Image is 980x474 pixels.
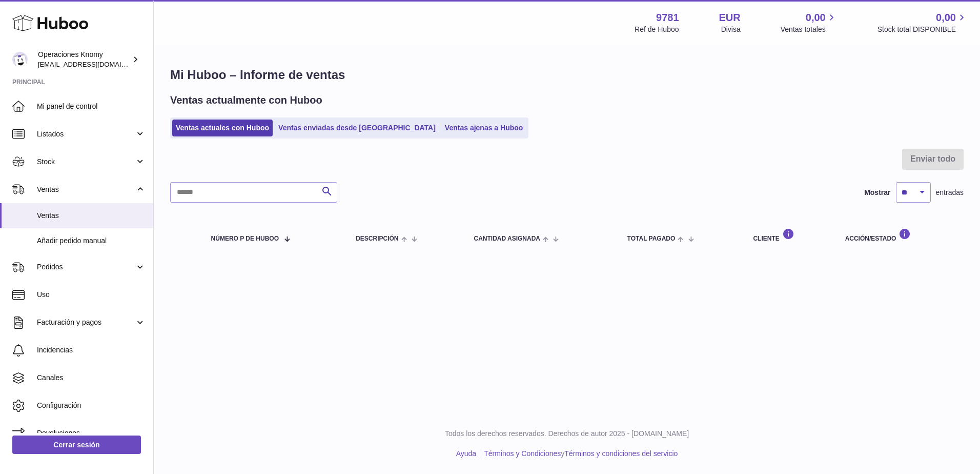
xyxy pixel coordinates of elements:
span: Facturación y pagos [37,318,135,327]
span: Configuración [37,401,146,410]
span: Uso [37,290,146,300]
img: operaciones@selfkit.com [12,52,28,67]
span: entradas [936,188,964,197]
span: Descripción [356,235,398,242]
span: Stock [37,157,135,167]
span: [EMAIL_ADDRESS][DOMAIN_NAME] [38,60,151,68]
span: Ventas totales [781,25,838,34]
a: Términos y Condiciones [484,449,561,458]
div: Ref de Huboo [635,25,679,34]
div: Divisa [721,25,741,34]
h1: Mi Huboo – Informe de ventas [170,67,964,83]
span: Cantidad ASIGNADA [474,235,540,242]
span: Canales [37,373,146,383]
span: Incidencias [37,345,146,355]
span: Ventas [37,185,135,194]
p: Todos los derechos reservados. Derechos de autor 2025 - [DOMAIN_NAME] [162,429,972,439]
span: número P de Huboo [211,235,279,242]
span: Pedidos [37,262,135,272]
div: Cliente [753,228,824,242]
a: 0,00 Ventas totales [781,11,838,34]
span: 0,00 [936,11,956,25]
a: Ventas actuales con Huboo [172,120,273,136]
span: Listados [37,129,135,139]
h2: Ventas actualmente con Huboo [170,93,322,107]
label: Mostrar [864,188,890,197]
a: Ventas ajenas a Huboo [441,120,527,136]
div: Acción/Estado [845,228,953,242]
strong: 9781 [656,11,679,25]
span: Añadir pedido manual [37,236,146,246]
strong: EUR [719,11,741,25]
span: 0,00 [806,11,826,25]
div: Operaciones Knomy [38,50,130,69]
li: y [480,449,678,459]
a: Términos y condiciones del servicio [564,449,678,458]
a: Ayuda [456,449,476,458]
a: Cerrar sesión [12,436,141,454]
span: Ventas [37,211,146,221]
span: Total pagado [627,235,676,242]
a: 0,00 Stock total DISPONIBLE [877,11,968,34]
a: Ventas enviadas desde [GEOGRAPHIC_DATA] [275,120,439,136]
span: Mi panel de control [37,102,146,111]
span: Stock total DISPONIBLE [877,25,968,34]
span: Devoluciones [37,428,146,438]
